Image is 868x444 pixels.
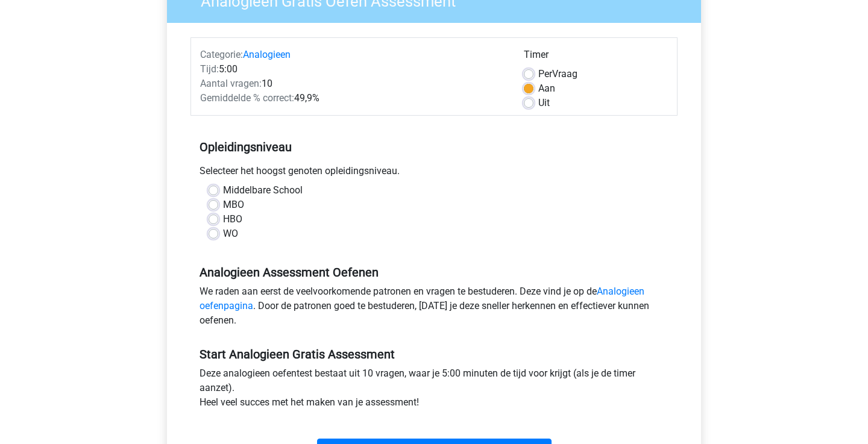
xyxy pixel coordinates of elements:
[223,183,303,198] label: Middelbare School
[190,366,678,414] div: Deze analogieen oefentest bestaat uit 10 vragen, waar je 5:00 minuten de tijd voor krijgt (als je...
[200,265,668,280] h5: Analogieen Assessment Oefenen
[200,63,219,75] span: Tijd:
[524,48,668,67] div: Timer
[200,347,668,361] h5: Start Analogieen Gratis Assessment
[191,62,515,77] div: 5:00
[200,92,294,104] span: Gemiddelde % correct:
[538,81,555,96] label: Aan
[538,67,577,81] label: Vraag
[223,227,238,241] label: WO
[190,284,678,333] div: We raden aan eerst de veelvoorkomende patronen en vragen te bestuderen. Deze vind je op de . Door...
[538,68,552,80] span: Per
[200,78,262,89] span: Aantal vragen:
[190,164,678,183] div: Selecteer het hoogst genoten opleidingsniveau.
[223,212,242,227] label: HBO
[191,77,515,91] div: 10
[243,49,291,60] a: Analogieen
[200,135,668,159] h5: Opleidingsniveau
[191,91,515,105] div: 49,9%
[200,49,243,60] span: Categorie:
[223,198,244,212] label: MBO
[538,96,550,110] label: Uit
